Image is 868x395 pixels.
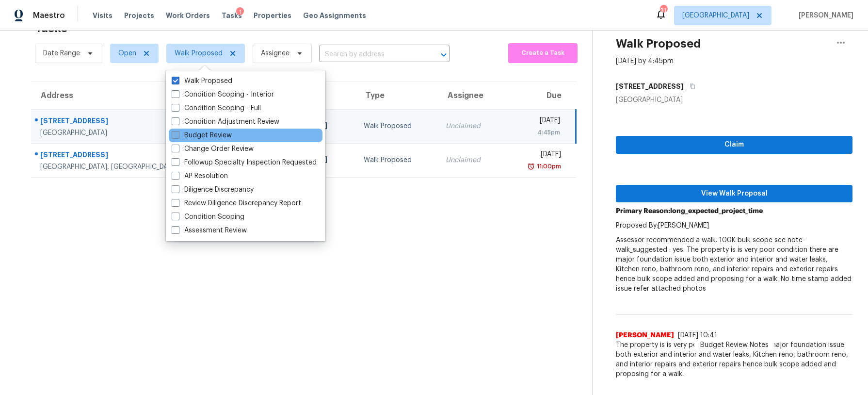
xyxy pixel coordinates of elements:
[172,171,228,181] label: AP Resolution
[616,340,852,379] span: The property is is very poor condition there are major foundation issue both exterior and interio...
[35,23,67,33] h2: Tasks
[511,115,560,128] div: [DATE]
[446,155,495,165] div: Unclaimed
[175,49,223,58] span: Walk Proposed
[624,188,845,200] span: View Walk Proposal
[616,136,852,154] button: Claim
[236,7,244,17] div: 1
[172,117,279,127] label: Condition Adjustment Review
[508,43,578,63] button: Create a Task
[364,155,430,165] div: Walk Proposed
[616,82,684,91] h5: [STREET_ADDRESS]
[511,149,561,162] div: [DATE]
[172,212,244,222] label: Condition Scoping
[616,235,852,294] p: Assessor recommended a walk. 100K bulk scope see note- walk_suggested : yes. The property is is v...
[172,198,301,208] label: Review Diligence Discrepancy Report
[172,144,254,154] label: Change Order Review
[254,11,291,20] span: Properties
[527,162,535,171] img: Overdue Alarm Icon
[684,78,697,95] button: Copy Address
[616,39,701,49] h2: Walk Proposed
[40,128,256,138] div: [GEOGRAPHIC_DATA]
[795,11,853,20] span: [PERSON_NAME]
[261,49,289,58] span: Assignee
[172,90,274,99] label: Condition Scoping - Interior
[303,11,366,20] span: Geo Assignments
[31,82,263,109] th: Address
[40,150,256,162] div: [STREET_ADDRESS]
[503,82,576,109] th: Due
[166,11,210,20] span: Work Orders
[43,49,80,58] span: Date Range
[222,12,242,19] span: Tasks
[172,103,261,113] label: Condition Scoping - Full
[660,6,667,16] div: 31
[624,139,845,151] span: Claim
[513,48,573,59] span: Create a Task
[319,47,422,62] input: Search by address
[356,82,438,109] th: Type
[93,11,113,20] span: Visits
[40,116,256,128] div: [STREET_ADDRESS]
[511,128,560,137] div: 4:45pm
[535,162,561,171] div: 11:00pm
[682,11,749,20] span: [GEOGRAPHIC_DATA]
[33,11,65,20] span: Maestro
[616,221,852,230] p: Proposed By: [PERSON_NAME]
[616,208,763,214] b: Primary Reason: long_expected_project_time
[616,185,852,203] button: View Walk Proposal
[172,131,232,140] label: Budget Review
[616,56,674,66] div: [DATE] by 4:45pm
[172,226,247,235] label: Assessment Review
[694,340,774,350] span: Budget Review Notes
[678,332,717,339] span: [DATE] 10:41
[124,11,154,20] span: Projects
[446,121,495,131] div: Unclaimed
[40,162,256,172] div: [GEOGRAPHIC_DATA], [GEOGRAPHIC_DATA], 75089
[172,158,317,167] label: Followup Specialty Inspection Requested
[437,48,450,62] button: Open
[616,95,852,105] div: [GEOGRAPHIC_DATA]
[438,82,503,109] th: Assignee
[616,330,674,340] span: [PERSON_NAME]
[118,49,136,58] span: Open
[364,121,430,131] div: Walk Proposed
[172,185,254,195] label: Diligence Discrepancy
[172,76,232,86] label: Walk Proposed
